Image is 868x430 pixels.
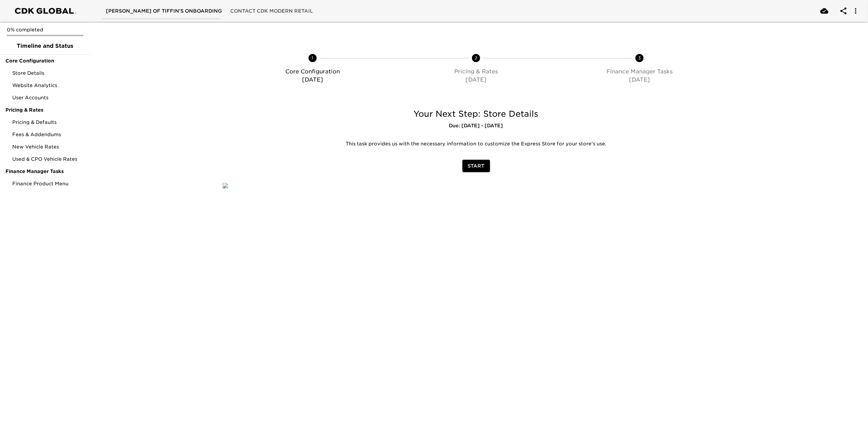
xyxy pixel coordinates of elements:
[816,3,833,19] button: save
[230,7,313,15] span: Contact CDK Modern Retail
[7,26,83,33] p: 0% completed
[234,68,392,76] p: Core Configuration
[5,106,85,113] span: Pricing & Rates
[223,109,729,119] h5: Your Next Step: Store Details
[561,76,719,84] p: [DATE]
[12,131,85,138] span: Fees & Addendums
[12,70,85,76] span: Store Details
[12,156,85,162] span: Used & CPO Vehicle Rates
[397,76,555,84] p: [DATE]
[106,7,222,15] span: [PERSON_NAME] of Tiffin's Onboarding
[228,141,724,147] p: This task provides us with the necessary information to customize the Express Store for your stor...
[462,160,490,172] button: Start
[234,76,392,84] p: [DATE]
[12,143,85,150] span: New Vehicle Rates
[848,3,864,19] button: account of current user
[835,3,852,19] button: account of current user
[468,162,485,170] span: Start
[397,68,555,76] p: Pricing & Rates
[12,119,85,126] span: Pricing & Defaults
[638,55,641,60] text: 3
[223,122,729,130] h6: Due: [DATE] - [DATE]
[5,168,85,175] span: Finance Manager Tasks
[12,94,85,101] span: User Accounts
[12,180,85,187] span: Finance Product Menu
[312,55,314,60] text: 1
[5,42,85,50] span: Timeline and Status
[223,183,228,188] img: qkibX1zbU72zw90W6Gan%2FTemplates%2FRjS7uaFIXtg43HUzxvoG%2F3e51d9d6-1114-4229-a5bf-f5ca567b6beb.jpg
[475,55,477,60] text: 2
[5,57,85,64] span: Core Configuration
[561,68,719,76] p: Finance Manager Tasks
[12,82,85,89] span: Website Analytics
